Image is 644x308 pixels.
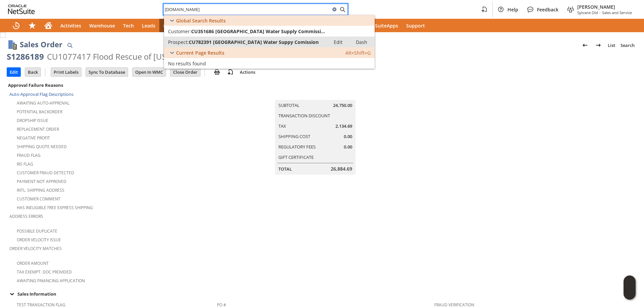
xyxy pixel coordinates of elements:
[191,28,326,35] span: CU351686 [GEOGRAPHIC_DATA] Water Supply Commission
[335,123,352,129] span: 2,134.69
[618,40,637,51] a: Search
[375,22,398,29] span: SuiteApps
[189,39,319,45] span: CU782391 [GEOGRAPHIC_DATA] Water Suppy Comission
[176,17,226,24] span: Global Search Results
[132,68,166,76] input: Open In WMC
[624,288,636,300] span: Oracle Guided Learning Widget. To move around, please hold and drag
[164,26,375,37] a: Customer:CU351686 [GEOGRAPHIC_DATA] Water Supply CommissionEdit: Dash:
[605,40,618,51] a: List
[60,22,81,29] span: Activities
[7,68,20,76] input: Edit
[333,102,352,109] span: 24,750.00
[8,19,24,32] a: Recent Records
[344,144,352,150] span: 0.00
[217,302,226,308] a: PO #
[17,144,67,149] a: Shipping Quote Needed
[581,41,589,49] img: Previous
[17,179,66,184] a: Payment not approved
[51,68,81,76] input: Print Labels
[624,275,636,300] iframe: Click here to launch Oracle Guided Learning Help Panel
[345,50,371,56] span: Alt+Shift+G
[594,41,602,49] img: Next
[24,19,40,32] div: Shortcuts
[17,152,41,158] a: Fraud Flag
[40,19,56,32] a: Home
[89,22,115,29] span: Warehouse
[278,123,286,129] a: Tax
[119,19,138,32] a: Tech
[123,22,134,29] span: Tech
[278,144,316,150] a: Regulatory Fees
[17,228,57,234] a: Possible Duplicate
[226,68,234,76] img: add-record.svg
[599,10,601,15] span: -
[17,196,60,202] a: Customer Comment
[176,50,224,56] span: Current Page Results
[20,39,62,50] h1: Sales Order
[66,41,74,49] img: Quick Find
[602,10,632,15] span: Sales and Service
[17,126,59,132] a: Replacement Order
[507,6,518,13] span: Help
[7,51,44,62] div: S1286189
[17,170,74,176] a: Customer Fraud Detected
[7,290,635,298] div: Sales Information
[163,22,196,29] span: Opportunities
[25,68,41,76] input: Back
[9,213,43,219] a: Address Errors
[170,68,200,76] input: Close Order
[168,60,206,67] span: No results found
[9,246,62,251] a: Order Velocity Matches
[17,187,64,193] a: Intl. Shipping Address
[278,154,314,160] a: Gift Certificate
[17,237,61,243] a: Order Velocity Issue
[278,102,300,108] a: Subtotal
[56,19,85,32] a: Activities
[7,81,214,89] div: Approval Failure Reasons
[17,118,48,123] a: Dropship Issue
[17,135,50,141] a: Negative Profit
[577,10,598,15] span: Sylvane Old
[164,58,375,69] a: No results found
[537,6,558,13] span: Feedback
[371,19,402,32] a: SuiteApps
[9,91,73,97] a: Auto-Approval Flag Descriptions
[168,28,191,35] span: Customer:
[17,278,85,284] a: Awaiting Financing Application
[326,38,350,46] a: Edit:
[142,22,155,29] span: Leads
[17,161,33,167] a: RIS flag
[344,133,352,140] span: 0.00
[138,19,159,32] a: Leads
[237,69,258,75] a: Actions
[17,109,62,115] a: Potential Backorder
[28,21,36,29] svg: Shortcuts
[17,260,49,266] a: Order Amount
[434,302,474,308] a: Fraud Verification
[275,89,356,100] caption: Summary
[577,4,632,10] span: [PERSON_NAME]
[85,19,119,32] a: Warehouse
[17,269,72,275] a: Tax Exempt. Doc Provided
[338,5,346,13] svg: Search
[12,21,20,29] svg: Recent Records
[350,38,373,46] a: Dash:
[44,21,52,29] svg: Home
[168,39,189,45] span: Prospect:
[164,5,330,13] input: Search
[406,22,425,29] span: Support
[86,68,128,76] input: Sync To Database
[17,302,65,308] a: Test Transaction Flag
[17,100,69,106] a: Awaiting Auto-Approval
[47,51,195,62] div: CU1077417 Flood Rescue of [US_STATE]
[331,166,352,172] span: 26,884.69
[8,5,35,14] svg: logo
[278,133,310,139] a: Shipping Cost
[278,166,292,172] a: Total
[164,37,375,47] a: Prospect:CU782391 [GEOGRAPHIC_DATA] Water Suppy ComissionEdit: Dash:
[213,68,221,76] img: print.svg
[159,19,200,32] a: Opportunities
[7,290,637,298] td: Sales Information
[278,113,330,119] a: Transaction Discount
[17,205,93,210] a: Has Ineligible Free Express Shipping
